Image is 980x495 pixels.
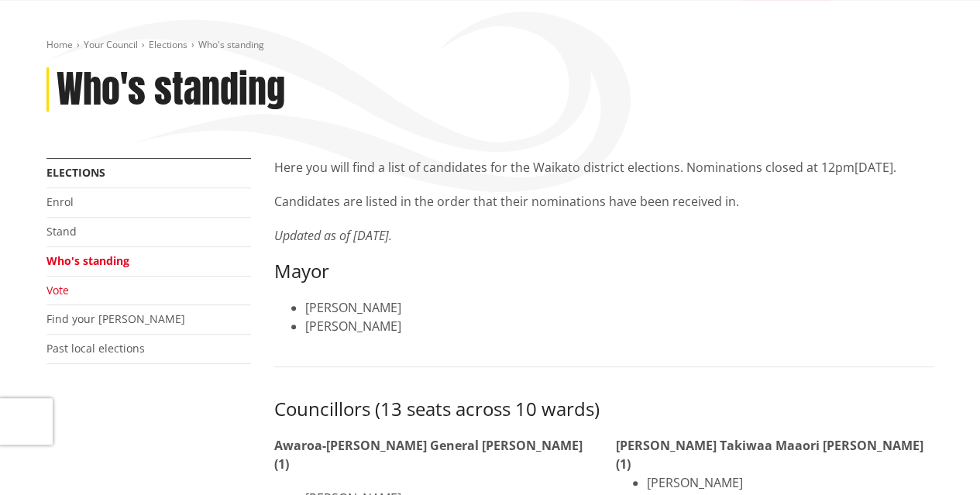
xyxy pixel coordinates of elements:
[46,311,185,326] a: Find your [PERSON_NAME]
[305,317,934,335] li: [PERSON_NAME]
[46,194,74,209] a: Enrol
[46,341,145,356] a: Past local elections
[46,38,73,51] a: Home
[46,283,69,297] a: Vote
[305,298,934,317] li: [PERSON_NAME]
[46,39,934,52] nav: breadcrumb
[84,38,138,51] a: Your Council
[57,67,285,112] h1: Who's standing
[616,437,923,473] strong: [PERSON_NAME] Takiwaa Maaori [PERSON_NAME] (1)
[149,38,187,51] a: Elections
[909,430,965,486] iframe: Messenger Launcher
[274,398,934,421] h3: Councillors (13 seats across 10 wards)
[647,473,934,492] li: [PERSON_NAME]
[46,253,129,268] a: Who's standing
[274,437,583,473] strong: Awaroa-[PERSON_NAME] General [PERSON_NAME] (1)
[274,158,934,177] p: Here you will find a list of candidates for the Waikato district elections. Nominations closed at...
[198,38,264,51] span: Who's standing
[274,260,934,283] h3: Mayor
[274,227,392,244] em: Updated as of [DATE].
[46,224,77,239] a: Stand
[46,165,105,180] a: Elections
[274,192,934,211] p: Candidates are listed in the order that their nominations have been received in.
